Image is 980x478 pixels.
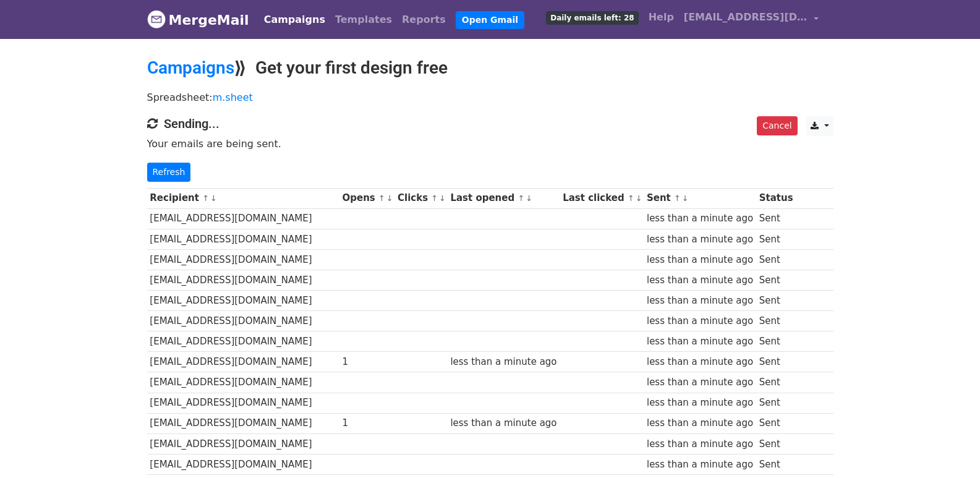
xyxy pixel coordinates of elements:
img: MergeMail logo [147,10,166,28]
td: Sent [756,291,796,311]
a: Reports [397,7,451,32]
th: Status [756,188,796,208]
td: [EMAIL_ADDRESS][DOMAIN_NAME] [147,454,339,474]
a: Cancel [757,116,797,135]
a: ↑ [674,194,681,203]
td: Sent [756,372,796,393]
a: ↑ [202,194,209,203]
a: Templates [330,7,397,32]
a: MergeMail [147,7,249,33]
th: Last clicked [560,188,644,208]
td: [EMAIL_ADDRESS][DOMAIN_NAME] [147,433,339,454]
td: [EMAIL_ADDRESS][DOMAIN_NAME] [147,352,339,372]
a: Open Gmail [456,11,524,29]
td: [EMAIL_ADDRESS][DOMAIN_NAME] [147,291,339,311]
a: ↑ [431,194,438,203]
td: Sent [756,433,796,454]
div: less than a minute ago [647,294,753,308]
p: Your emails are being sent. [147,137,833,150]
td: [EMAIL_ADDRESS][DOMAIN_NAME] [147,331,339,352]
a: Help [644,5,679,30]
a: ↓ [439,194,446,203]
div: less than a minute ago [450,416,556,430]
a: ↓ [636,194,642,203]
a: ↑ [518,194,524,203]
div: less than a minute ago [647,233,753,247]
div: 1 [342,355,391,369]
div: less than a minute ago [647,314,753,328]
h2: ⟫ Get your first design free [147,58,833,79]
td: Sent [756,270,796,290]
a: ↓ [682,194,689,203]
div: less than a minute ago [647,211,753,226]
th: Last opened [448,188,560,208]
td: Sent [756,393,796,413]
span: Daily emails left: 28 [546,11,638,25]
td: [EMAIL_ADDRESS][DOMAIN_NAME] [147,413,339,433]
a: Campaigns [147,58,234,78]
span: [EMAIL_ADDRESS][DOMAIN_NAME] [684,10,807,25]
th: Sent [644,188,756,208]
div: 1 [342,416,391,430]
td: Sent [756,413,796,433]
div: less than a minute ago [647,335,753,349]
td: Sent [756,311,796,331]
td: [EMAIL_ADDRESS][DOMAIN_NAME] [147,208,339,229]
a: Refresh [147,163,191,182]
td: [EMAIL_ADDRESS][DOMAIN_NAME] [147,270,339,290]
div: less than a minute ago [647,355,753,369]
div: less than a minute ago [647,253,753,267]
td: Sent [756,331,796,352]
div: less than a minute ago [647,375,753,390]
td: [EMAIL_ADDRESS][DOMAIN_NAME] [147,311,339,331]
a: ↓ [386,194,393,203]
td: [EMAIL_ADDRESS][DOMAIN_NAME] [147,372,339,393]
div: less than a minute ago [647,458,753,472]
div: less than a minute ago [647,416,753,430]
a: m.sheet [213,92,253,103]
a: ↓ [526,194,532,203]
th: Recipient [147,188,339,208]
td: [EMAIL_ADDRESS][DOMAIN_NAME] [147,393,339,413]
td: Sent [756,208,796,229]
a: Daily emails left: 28 [541,5,643,30]
a: [EMAIL_ADDRESS][DOMAIN_NAME] [679,5,824,34]
h4: Sending... [147,116,833,131]
div: less than a minute ago [647,396,753,410]
a: ↑ [628,194,634,203]
a: ↑ [378,194,385,203]
td: Sent [756,454,796,474]
div: less than a minute ago [450,355,556,369]
div: less than a minute ago [647,273,753,288]
div: less than a minute ago [647,437,753,451]
td: [EMAIL_ADDRESS][DOMAIN_NAME] [147,249,339,270]
td: Sent [756,229,796,249]
th: Clicks [394,188,447,208]
a: Campaigns [259,7,330,32]
td: Sent [756,249,796,270]
p: Spreadsheet: [147,91,833,104]
td: [EMAIL_ADDRESS][DOMAIN_NAME] [147,229,339,249]
a: ↓ [210,194,217,203]
td: Sent [756,352,796,372]
th: Opens [339,188,395,208]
